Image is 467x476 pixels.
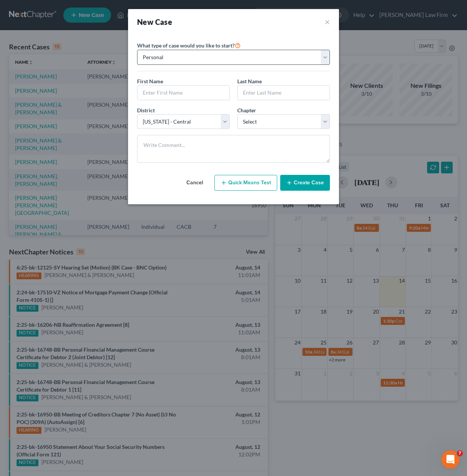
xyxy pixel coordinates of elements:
[441,450,459,468] iframe: Intercom live chat
[457,450,463,456] span: 7
[137,86,229,100] input: Enter First Name
[214,175,277,191] button: Quick Means Test
[178,175,211,190] button: Cancel
[137,17,172,26] strong: New Case
[280,175,330,191] button: Create Case
[137,41,241,50] label: What type of case would you like to start?
[137,78,163,84] span: First Name
[238,86,330,100] input: Enter Last Name
[325,17,330,27] button: ×
[137,107,155,113] span: District
[237,78,262,84] span: Last Name
[237,107,256,113] span: Chapter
